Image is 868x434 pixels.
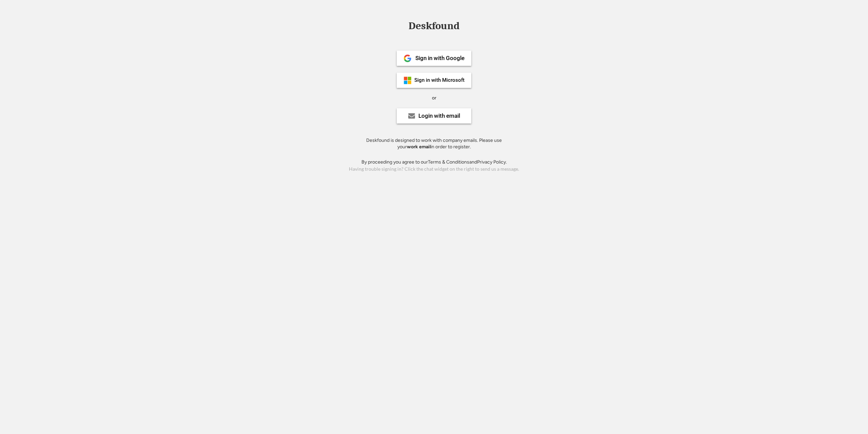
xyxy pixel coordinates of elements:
[405,21,463,31] div: Deskfound
[432,95,436,101] div: or
[407,144,431,150] strong: work email
[414,78,465,83] div: Sign in with Microsoft
[477,159,507,165] a: Privacy Policy.
[403,54,412,62] img: 1024px-Google__G__Logo.svg.png
[418,113,460,119] div: Login with email
[358,137,510,150] div: Deskfound is designed to work with company emails. Please use your in order to register.
[361,159,507,166] div: By proceeding you agree to our and
[428,159,469,165] a: Terms & Conditions
[415,55,465,61] div: Sign in with Google
[403,76,412,84] img: ms-symbollockup_mssymbol_19.png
